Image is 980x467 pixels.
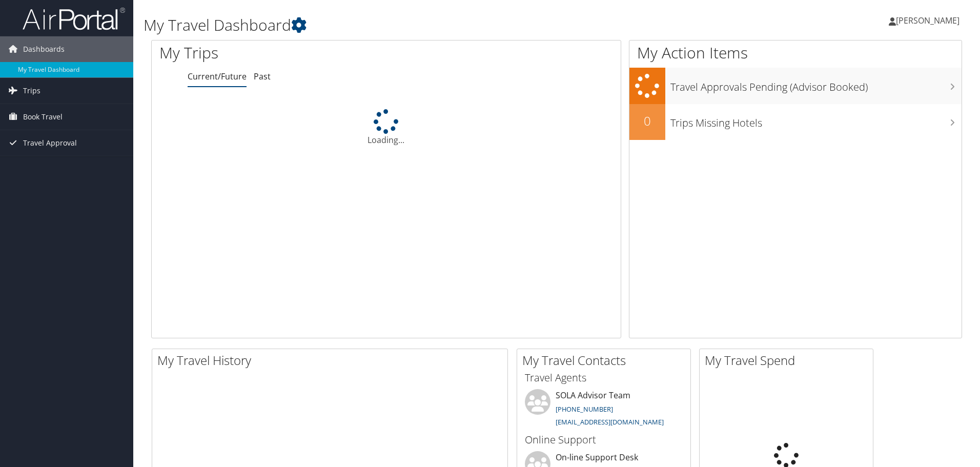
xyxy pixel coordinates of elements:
[670,75,962,94] h3: Travel Approvals Pending (Advisor Booked)
[157,352,507,369] h2: My Travel History
[188,71,247,82] a: Current/Future
[159,42,418,64] h1: My Trips
[520,389,688,431] li: SOLA Advisor Team
[556,417,664,427] a: [EMAIL_ADDRESS][DOMAIN_NAME]
[152,109,621,146] div: Loading...
[670,111,962,130] h3: Trips Missing Hotels
[254,71,271,82] a: Past
[23,130,77,156] span: Travel Approval
[144,14,695,36] h1: My Travel Dashboard
[896,15,959,26] span: [PERSON_NAME]
[629,112,665,130] h2: 0
[23,78,40,104] span: Trips
[556,404,613,414] a: [PHONE_NUMBER]
[629,68,962,104] a: Travel Approvals Pending (Advisor Booked)
[889,5,970,36] a: [PERSON_NAME]
[629,104,962,140] a: 0Trips Missing Hotels
[23,36,65,62] span: Dashboards
[525,433,683,447] h3: Online Support
[629,42,962,64] h1: My Action Items
[525,371,683,385] h3: Travel Agents
[23,7,125,31] img: airportal-logo.png
[705,352,873,369] h2: My Travel Spend
[522,352,690,369] h2: My Travel Contacts
[23,104,63,130] span: Book Travel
